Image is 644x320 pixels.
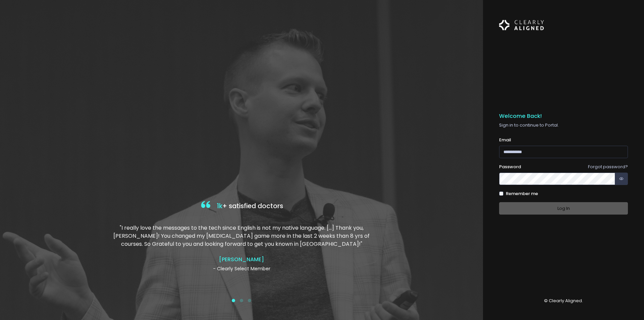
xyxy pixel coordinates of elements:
[112,265,371,272] p: - Clearly Select Member
[588,164,628,170] a: Forgot password?
[499,164,521,170] label: Password
[112,199,371,213] h4: + satisfied doctors
[506,190,538,197] label: Remember me
[499,298,628,304] p: © Clearly Aligned.
[499,137,511,143] label: Email
[499,16,544,34] img: Logo Horizontal
[112,224,371,248] p: "I really love the messages to the tech since English is not my native language. […] Thank you, [...
[499,122,628,129] p: Sign in to continue to Portal.
[499,113,628,120] h5: Welcome Back!
[112,256,371,263] h4: [PERSON_NAME]
[217,201,222,211] span: 1k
